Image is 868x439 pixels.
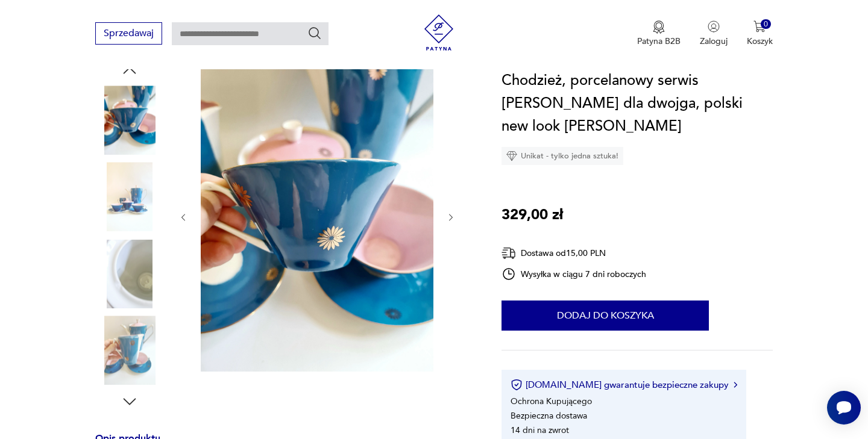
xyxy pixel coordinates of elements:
[708,20,720,33] img: Ikonka użytkownika
[637,36,681,47] p: Patyna B2B
[637,20,681,47] button: Patyna B2B
[421,14,457,51] img: Patyna - sklep z meblami i dekoracjami vintage
[761,19,771,30] div: 0
[511,379,523,391] img: Ikona certyfikatu
[502,147,623,165] div: Unikat - tylko jedna sztuka!
[502,267,646,281] div: Wysyłka w ciągu 7 dni roboczych
[95,86,164,154] img: Zdjęcie produktu Chodzież, porcelanowy serwis Elżbieta dla dwojga, polski new look W. Górski
[95,239,164,308] img: Zdjęcie produktu Chodzież, porcelanowy serwis Elżbieta dla dwojga, polski new look W. Górski
[502,246,646,261] div: Dostawa od 15,00 PLN
[502,300,709,331] button: Dodaj do koszyka
[734,382,737,388] img: Ikona strzałki w prawo
[653,20,665,34] img: Ikona medalu
[95,30,162,39] a: Sprzedawaj
[827,391,861,425] iframe: Smartsupp widget button
[95,22,162,45] button: Sprzedawaj
[637,20,681,47] a: Ikona medaluPatyna B2B
[753,20,766,33] img: Ikona koszyka
[506,151,517,161] img: Ikona diamentu
[511,410,587,422] li: Bezpieczna dostawa
[307,26,322,40] button: Szukaj
[95,163,164,231] img: Zdjęcie produktu Chodzież, porcelanowy serwis Elżbieta dla dwojga, polski new look W. Górski
[95,316,164,385] img: Zdjęcie produktu Chodzież, porcelanowy serwis Elżbieta dla dwojga, polski new look W. Górski
[700,36,728,47] p: Zaloguj
[502,69,772,138] h1: Chodzież, porcelanowy serwis [PERSON_NAME] dla dwojga, polski new look [PERSON_NAME]
[747,36,773,47] p: Koszyk
[511,425,569,436] li: 14 dni na zwrot
[700,20,728,47] button: Zaloguj
[201,61,433,372] img: Zdjęcie produktu Chodzież, porcelanowy serwis Elżbieta dla dwojga, polski new look W. Górski
[511,379,737,391] button: [DOMAIN_NAME] gwarantuje bezpieczne zakupy
[502,204,563,226] p: 329,00 zł
[502,246,516,261] img: Ikona dostawy
[511,396,592,407] li: Ochrona Kupującego
[747,20,773,47] button: 0Koszyk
